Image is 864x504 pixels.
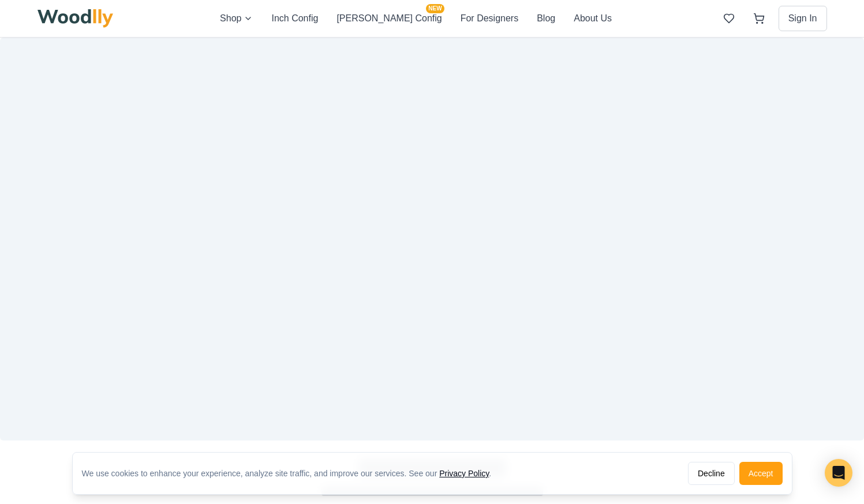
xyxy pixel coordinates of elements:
[688,462,735,485] button: Decline
[439,469,489,478] a: Privacy Policy
[220,11,253,26] button: Shop
[271,11,318,26] button: Inch Config
[426,4,444,13] span: NEW
[779,6,827,31] button: Sign In
[336,11,442,26] button: [PERSON_NAME] ConfigNEW
[825,459,852,487] div: Open Intercom Messenger
[574,11,612,26] button: About Us
[537,11,555,26] button: Blog
[38,9,114,28] img: Woodlly
[739,462,783,485] button: Accept
[82,468,501,479] div: We use cookies to enhance your experience, analyze site traffic, and improve our services. See our .
[461,11,518,26] button: For Designers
